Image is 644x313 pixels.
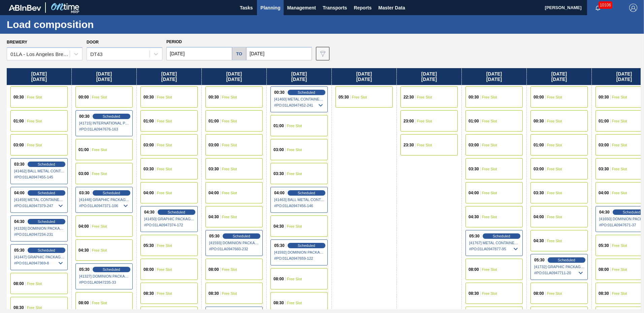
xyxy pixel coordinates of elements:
[38,220,55,224] span: Scheduled
[92,95,107,99] span: Free Slot
[92,148,107,152] span: Free Slot
[287,301,302,305] span: Free Slot
[143,167,154,171] span: 03:30
[404,95,414,99] span: 22:30
[274,191,285,195] span: 04:00
[469,191,479,195] span: 04:00
[7,21,126,28] h1: Load composition
[27,143,42,147] span: Free Slot
[79,274,130,278] span: [41327] DOMINION PACKAGING, INC. - 0008325026
[534,269,585,277] span: # PO : 01LA0947711-20
[13,95,24,99] span: 00:30
[208,215,219,219] span: 04:30
[9,5,41,11] img: TNhmsLtSVTkK8tSr43FrP2fwEKptu5GPRR3wAAAABJRU5ErkJggg==
[222,95,237,99] span: Free Slot
[92,248,107,252] span: Free Slot
[599,291,609,295] span: 08:30
[78,172,89,176] span: 03:00
[222,291,237,295] span: Free Slot
[469,215,479,219] span: 04:30
[469,143,479,147] span: 03:00
[208,291,219,295] span: 08:30
[72,68,136,85] div: [DATE] [DATE]
[298,90,315,94] span: Scheduled
[13,143,24,147] span: 03:00
[79,198,130,202] span: [41448] GRAPHIC PACKAGING INTERNATIONA - 0008221069
[10,51,70,57] div: 01LA - Los Angeles Brewery
[482,167,497,171] span: Free Slot
[239,4,254,12] span: Tasks
[208,191,219,195] span: 04:00
[612,267,627,272] span: Free Slot
[143,291,154,295] span: 08:30
[612,191,627,195] span: Free Slot
[274,90,285,94] span: 00:30
[599,191,609,195] span: 04:00
[469,267,479,272] span: 08:00
[79,267,90,272] span: 05:30
[469,95,479,99] span: 00:30
[7,68,71,85] div: [DATE] [DATE]
[208,95,219,99] span: 00:30
[79,202,130,210] span: # PO : 01LA0947371-106
[534,291,544,295] span: 08:00
[209,234,220,238] span: 05:30
[38,162,55,166] span: Scheduled
[144,210,155,214] span: 04:30
[157,291,172,295] span: Free Slot
[493,234,510,238] span: Scheduled
[599,119,609,123] span: 01:00
[599,167,609,171] span: 03:30
[352,95,367,99] span: Free Slot
[222,143,237,147] span: Free Slot
[78,95,89,99] span: 00:00
[79,125,130,133] span: # PO : 01LA0947676-163
[469,234,480,238] span: 05:30
[534,119,544,123] span: 00:30
[79,191,90,195] span: 03:30
[92,301,107,305] span: Free Slot
[482,191,497,195] span: Free Slot
[267,68,331,85] div: [DATE] [DATE]
[14,162,25,166] span: 03:30
[78,148,89,152] span: 01:00
[612,95,627,99] span: Free Slot
[612,119,627,123] span: Free Slot
[612,291,627,295] span: Free Slot
[38,248,55,252] span: Scheduled
[534,265,585,269] span: [41732] GRAPHIC PACKAGING INTERNATIONA - 0008221069
[417,143,432,147] span: Free Slot
[246,47,312,60] input: mm/dd/yyyy
[157,244,172,248] span: Free Slot
[236,51,242,56] h5: to
[222,215,237,219] span: Free Slot
[14,169,65,173] span: [41462] BALL METAL CONTAINER GROUP - 0008342641
[323,4,347,12] span: Transports
[222,119,237,123] span: Free Slot
[274,250,325,254] span: [41592] DOMINION PACKAGING, INC. - 0008325026
[319,50,327,58] img: icon-filter-gray
[298,244,315,248] span: Scheduled
[144,217,195,221] span: [41450] GRAPHIC PACKAGING INTERNATIONA - 0008221069
[273,277,284,281] span: 08:00
[534,239,544,243] span: 04:30
[144,221,195,229] span: # PO : 01LA0947374-172
[469,241,520,245] span: [41767] METAL CONTAINER CORPORATION - 0008219745
[143,143,154,147] span: 03:00
[27,95,42,99] span: Free Slot
[332,68,396,85] div: [DATE] [DATE]
[14,191,25,195] span: 04:00
[469,167,479,171] span: 03:30
[208,267,219,272] span: 08:00
[534,215,544,219] span: 04:00
[208,143,219,147] span: 03:00
[274,202,325,210] span: # PO : 01LA0947456-146
[629,4,637,12] img: Logout
[469,245,520,253] span: # PO : 01LA0947877-95
[103,114,120,118] span: Scheduled
[166,39,182,44] span: Period
[13,119,24,123] span: 01:00
[14,255,65,259] span: [41447] GRAPHIC PACKAGING INTERNATIONA - 0008221069
[482,291,497,295] span: Free Slot
[273,224,284,228] span: 04:30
